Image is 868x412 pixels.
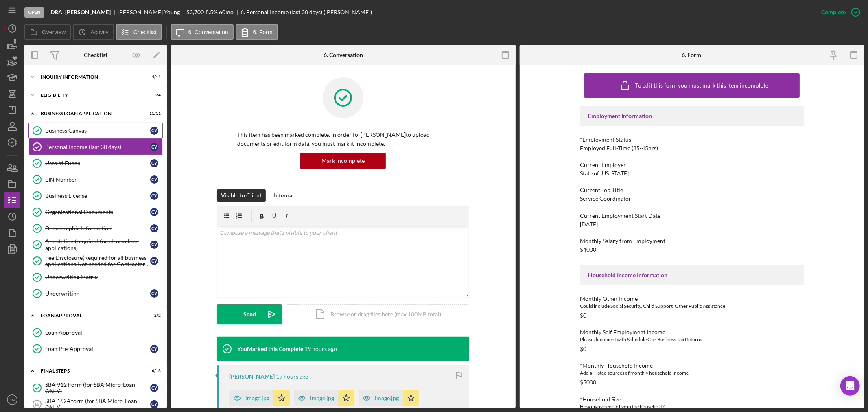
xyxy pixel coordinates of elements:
div: To edit this form you must mark this item incomplete [635,82,768,89]
div: [DATE] [580,221,598,228]
a: Underwriting Matrix [28,269,163,285]
div: Loan Pre-Approval [45,346,150,352]
b: DBA: [PERSON_NAME] [50,9,111,15]
label: Checklist [133,29,157,35]
a: Personal Income (last 30 days)CY [28,139,163,155]
div: Complete [821,4,846,20]
div: 6. Conversation [324,52,363,58]
div: image.jpg [375,395,399,401]
div: image.jpg [245,395,269,401]
div: Current Job Title [580,187,804,193]
div: Business License [45,193,150,199]
div: Internal [274,189,294,202]
div: Open Intercom Messenger [840,376,860,396]
div: [PERSON_NAME] [229,373,275,380]
div: Underwriting Matrix [45,274,162,281]
div: Open [24,7,44,18]
span: $3,700 [187,9,204,15]
a: Fee Disclosure(Required for all business applications,Not needed for Contractor loans)CY [28,253,163,269]
div: 60 mo [219,9,234,15]
div: BUSINESS LOAN APPLICATION [41,111,140,116]
div: Underwriting [45,290,150,297]
div: Send [243,304,256,324]
div: *Household Size [580,396,804,403]
button: Overview [24,24,71,40]
div: Current Employment Start Date [580,213,804,219]
div: 6 / 13 [146,368,161,373]
div: Personal Income (last 30 days) [45,144,150,150]
div: Checklist [84,52,107,58]
div: C Y [150,159,158,167]
a: Loan Approval [28,324,163,341]
a: SBA 912 Form (for SBA Micro-Loan ONLY)CY [28,380,163,396]
div: Employed Full-Time (35-45hrs) [580,145,658,151]
a: Attestation (required for all new loan applications)CY [28,237,163,253]
div: Employment Information [588,113,796,119]
button: Activity [73,24,114,40]
div: C Y [150,208,158,216]
div: Final Steps [41,368,140,373]
button: Internal [270,189,298,202]
div: $0 [580,312,586,319]
label: Overview [42,29,66,35]
label: 6. Conversation [188,29,228,35]
div: Loan Approval [45,329,162,336]
div: C Y [150,127,158,135]
div: C Y [150,192,158,200]
div: EIN Number [45,176,150,183]
div: You Marked this Complete [237,346,303,352]
div: Eligibility [41,93,140,98]
div: Organizational Documents [45,209,150,215]
time: 2025-09-18 19:53 [304,346,337,352]
button: image.jpg [359,390,419,406]
div: 4 / 11 [146,75,161,79]
div: [PERSON_NAME] Young [118,9,187,15]
button: Send [217,304,282,324]
div: image.jpg [310,395,334,401]
div: $4000 [580,246,596,253]
button: Checklist [116,24,162,40]
div: Uses of Funds [45,160,150,167]
div: Mark Incomplete [321,153,365,169]
p: This item has been marked complete. In order for [PERSON_NAME] to upload documents or edit form d... [237,130,449,149]
div: Business Canvas [45,127,150,134]
button: LG [4,392,20,408]
button: 6. Conversation [171,24,234,40]
div: INQUIRY INFORMATION [41,75,140,79]
div: *Monthly Household Income [580,362,804,369]
tspan: 15 [34,402,39,407]
a: Loan Pre-ApprovalCY [28,341,163,357]
div: C Y [150,345,158,353]
div: 2 / 2 [146,313,161,318]
a: Demographic InformationCY [28,220,163,237]
a: Uses of FundsCY [28,155,163,171]
a: Organizational DocumentsCY [28,204,163,220]
div: 11 / 11 [146,111,161,116]
div: Visible to Client [221,189,262,202]
div: $0 [580,346,586,352]
text: LG [10,398,15,402]
div: Add all listed sources of monthly household income [580,369,804,377]
div: C Y [150,224,158,232]
div: $5000 [580,379,596,386]
div: C Y [150,289,158,298]
a: Business CanvasCY [28,123,163,139]
div: Loan Approval [41,313,140,318]
div: C Y [150,143,158,151]
label: 6. Form [253,29,273,35]
div: Monthly Salary from Employment [580,238,804,244]
div: Fee Disclosure(Required for all business applications,Not needed for Contractor loans) [45,254,150,267]
div: Current Employer [580,162,804,168]
div: 8.5 % [206,9,218,15]
time: 2025-09-18 19:20 [276,373,308,380]
div: Service Coordinator [580,195,631,202]
button: 6. Form [236,24,278,40]
div: How many people live in the household? [580,403,804,411]
div: Attestation (required for all new loan applications) [45,238,150,251]
a: UnderwritingCY [28,285,163,302]
div: Demographic Information [45,225,150,232]
div: SBA 912 Form (for SBA Micro-Loan ONLY) [45,381,150,394]
button: Mark Incomplete [300,153,386,169]
div: Could include Social Security, Child Support, Other Public Assistance [580,302,804,310]
div: C Y [150,400,158,408]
